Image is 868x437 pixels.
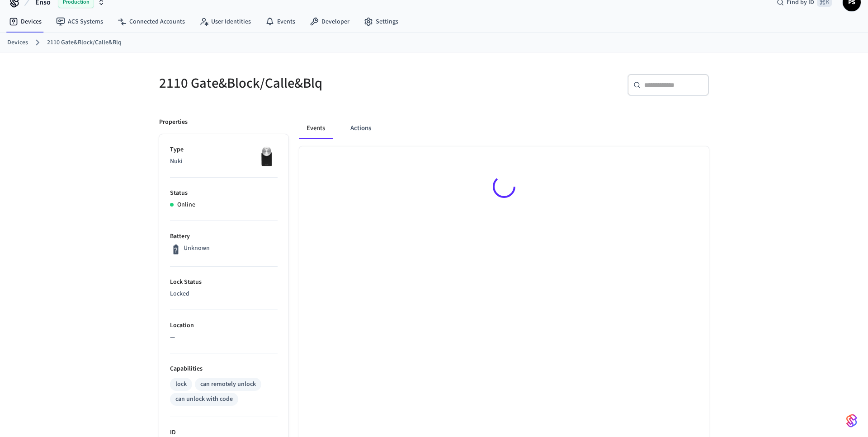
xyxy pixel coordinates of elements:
a: ACS Systems [49,14,110,30]
p: Lock Status [170,277,278,287]
a: Events [258,14,302,30]
div: can unlock with code [175,395,233,404]
a: Devices [7,38,28,47]
p: — [170,333,278,342]
div: ant example [299,117,709,139]
img: Nuki Smart Lock 3.0 Pro Black, Front [255,145,278,168]
a: User Identities [192,14,258,30]
button: Actions [343,117,378,139]
a: Developer [302,14,357,30]
p: Capabilities [170,364,278,374]
img: SeamLogoGradient.69752ec5.svg [846,414,857,428]
p: Online [177,200,195,210]
h5: 2110 Gate&Block/Calle&Blq [159,74,429,93]
p: Nuki [170,157,278,166]
p: Locked [170,289,278,299]
a: 2110 Gate&Block/Calle&Blq [47,38,122,47]
p: Properties [159,117,188,127]
div: can remotely unlock [200,380,256,389]
p: Unknown [184,244,210,253]
a: Settings [357,14,406,30]
button: Events [299,117,332,139]
a: Devices [2,14,49,30]
p: Location [170,321,278,330]
p: Type [170,145,278,155]
p: Battery [170,232,278,241]
div: lock [175,380,187,389]
a: Connected Accounts [110,14,192,30]
p: Status [170,188,278,198]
